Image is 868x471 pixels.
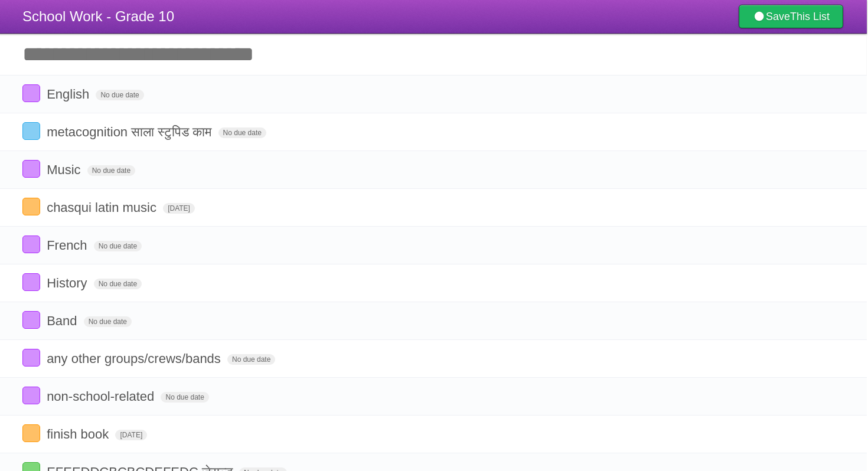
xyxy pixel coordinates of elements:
[22,349,40,367] label: Done
[22,122,40,140] label: Done
[790,11,830,22] b: This List
[163,203,195,214] span: [DATE]
[96,90,143,100] span: No due date
[22,424,40,442] label: Done
[94,241,142,251] span: No due date
[94,279,142,289] span: No due date
[87,165,135,176] span: No due date
[47,87,92,102] span: English
[739,5,843,28] a: SaveThis List
[84,316,132,327] span: No due date
[22,387,40,404] label: Done
[47,427,112,441] span: finish book
[22,235,40,253] label: Done
[22,8,174,24] span: School Work - Grade 10
[47,351,224,366] span: any other groups/crews/bands
[47,313,80,328] span: Band
[47,200,159,215] span: chasqui latin music
[47,162,83,177] span: Music
[47,125,214,139] span: metacognition साला स्टुपिड काम
[22,198,40,215] label: Done
[161,392,208,403] span: No due date
[47,276,90,290] span: History
[47,238,90,253] span: French
[22,84,40,102] label: Done
[22,160,40,178] label: Done
[47,389,157,404] span: non-school-related
[22,273,40,291] label: Done
[115,430,147,440] span: [DATE]
[227,354,275,365] span: No due date
[218,127,266,138] span: No due date
[22,311,40,329] label: Done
